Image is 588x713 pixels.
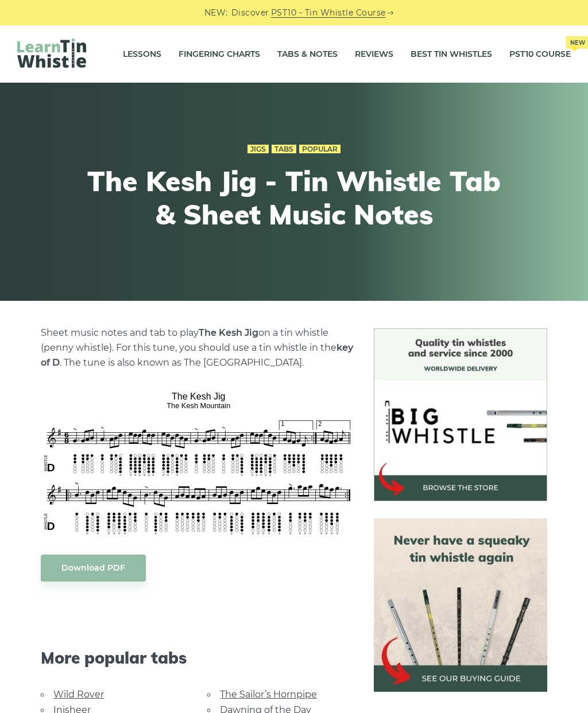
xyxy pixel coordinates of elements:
a: Fingering Charts [179,40,260,68]
img: LearnTinWhistle.com [17,38,86,68]
a: Download PDF [41,555,146,582]
a: Tabs [272,145,296,154]
a: PST10 CourseNew [509,40,571,68]
a: Reviews [355,40,393,68]
a: The Sailor’s Hornpipe [220,689,317,700]
img: tin whistle buying guide [374,518,547,691]
a: Wild Rover [53,689,104,700]
img: The Kesh Jig Tin Whistle Tabs & Sheet Music [41,387,357,537]
p: Sheet music notes and tab to play on a tin whistle (penny whistle). For this tune, you should use... [41,325,357,370]
a: Jigs [247,145,269,154]
h1: The Kesh Jig - Tin Whistle Tab & Sheet Music Notes [83,165,505,231]
a: Lessons [123,40,161,68]
span: More popular tabs [41,648,357,668]
img: BigWhistle Tin Whistle Store [374,328,547,501]
strong: The Kesh Jig [199,327,258,338]
a: Tabs & Notes [277,40,338,68]
a: Best Tin Whistles [411,40,492,68]
a: Popular [299,145,341,154]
